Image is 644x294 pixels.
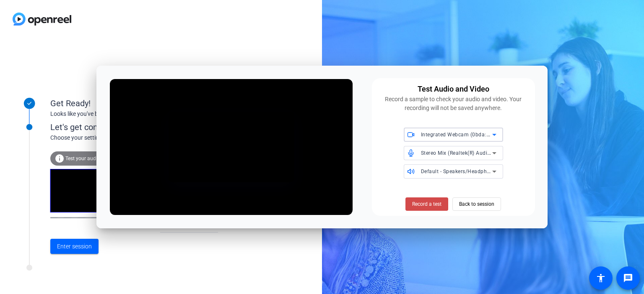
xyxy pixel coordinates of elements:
[65,156,124,161] span: Test your audio and video
[623,273,633,283] mat-icon: message
[421,168,545,174] span: Default - Speakers/Headphones (Realtek(R) Audio)
[50,110,218,118] div: Looks like you've been invited to join
[421,131,500,138] span: Integrated Webcam (0bda:58f4)
[377,95,530,112] div: Record a sample to check your audio and video. Your recording will not be saved anywhere.
[412,200,441,208] span: Record a test
[55,153,65,164] mat-icon: info
[596,273,606,283] mat-icon: accessibility
[50,97,218,110] div: Get Ready!
[452,197,501,211] button: Back to session
[459,196,494,212] span: Back to session
[418,83,489,95] div: Test Audio and Video
[421,149,493,156] span: Stereo Mix (Realtek(R) Audio)
[405,197,448,211] button: Record a test
[57,242,92,251] span: Enter session
[50,133,235,142] div: Choose your settings
[50,121,235,133] div: Let's get connected.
